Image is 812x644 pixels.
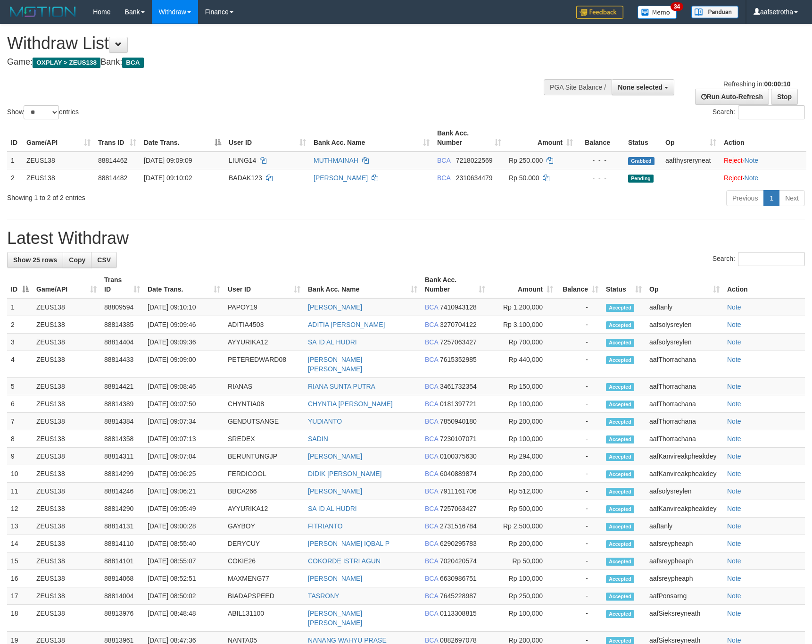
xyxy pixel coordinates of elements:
span: BCA [425,522,438,530]
td: BERUNTUNGJP [224,448,304,465]
td: aafThorrachana [646,378,723,395]
td: ZEUS138 [33,483,100,500]
td: aafthysreryneat [662,151,720,169]
th: ID: activate to sort column descending [7,271,33,298]
td: 88814101 [100,552,144,570]
td: [DATE] 08:55:40 [144,535,224,552]
td: [DATE] 09:09:36 [144,334,224,351]
td: - [557,395,602,413]
img: Button%20Memo.svg [638,6,677,19]
span: Copy 7850940180 to clipboard [440,418,477,425]
td: 88814358 [100,430,144,448]
a: RIANA SUNTA PUTRA [308,383,375,390]
td: 16 [7,570,33,587]
a: Note [727,356,741,363]
div: Showing 1 to 2 of 2 entries [7,189,331,202]
a: Note [727,522,741,530]
a: Note [727,487,741,495]
th: Action [723,271,805,298]
td: aaftanly [646,298,723,316]
a: Note [727,557,741,565]
span: BCA [425,356,438,363]
a: Run Auto-Refresh [695,89,769,105]
td: 6 [7,395,33,413]
a: Show 25 rows [7,252,63,268]
td: [DATE] 08:55:07 [144,552,224,570]
span: Accepted [606,453,634,461]
td: aafsreypheaph [646,570,723,587]
a: [PERSON_NAME] [314,174,368,182]
td: Rp 200,000 [489,465,557,483]
img: Feedback.jpg [576,6,623,19]
td: 14 [7,535,33,552]
th: Op: activate to sort column ascending [662,125,720,151]
span: Copy 3270704122 to clipboard [440,321,477,328]
span: Copy [69,256,85,264]
a: Note [727,435,741,443]
td: Rp 440,000 [489,351,557,378]
td: - [557,483,602,500]
span: Copy 6290295783 to clipboard [440,540,477,547]
td: 88814131 [100,518,144,535]
a: Note [727,592,741,600]
span: Accepted [606,304,634,312]
td: [DATE] 09:06:21 [144,483,224,500]
td: 2 [7,169,23,186]
span: Copy 2731516784 to clipboard [440,522,477,530]
a: [PERSON_NAME] [PERSON_NAME] [308,610,362,627]
strong: 00:00:10 [764,80,790,88]
a: Note [727,575,741,582]
input: Search: [738,252,805,266]
td: 11 [7,483,33,500]
span: Pending [628,175,654,183]
a: DIDIK [PERSON_NAME] [308,470,381,477]
td: ADITIA4503 [224,316,304,334]
span: BCA [425,452,438,460]
td: - [557,298,602,316]
a: Note [727,452,741,460]
td: CHYNTIA08 [224,395,304,413]
a: 1 [763,190,779,206]
td: - [557,552,602,570]
td: 88814389 [100,395,144,413]
td: AYYURIKA12 [224,500,304,518]
a: CHYNTIA [PERSON_NAME] [308,400,393,408]
a: Note [727,540,741,547]
span: BCA [425,505,438,512]
span: 88814462 [98,157,127,164]
a: SA ID AL HUDRI [308,338,357,346]
td: aafThorrachana [646,430,723,448]
h1: Latest Withdraw [7,229,805,248]
span: OXPLAY > ZEUS138 [33,58,100,68]
td: aafThorrachana [646,351,723,378]
td: Rp 500,000 [489,500,557,518]
span: LIUNG14 [229,157,256,164]
td: Rp 512,000 [489,483,557,500]
th: Bank Acc. Name: activate to sort column ascending [310,125,433,151]
span: BCA [425,338,438,346]
span: Copy 7257063427 to clipboard [440,505,477,512]
span: Accepted [606,575,634,583]
td: PETEREDWARD08 [224,351,304,378]
td: - [557,430,602,448]
td: ZEUS138 [33,298,100,316]
th: Date Trans.: activate to sort column ascending [144,271,224,298]
div: - - - [580,156,621,165]
td: 5 [7,378,33,395]
span: Copy 7615352985 to clipboard [440,356,477,363]
td: - [557,351,602,378]
td: [DATE] 09:09:46 [144,316,224,334]
th: Status: activate to sort column ascending [602,271,646,298]
td: ZEUS138 [33,518,100,535]
td: Rp 2,500,000 [489,518,557,535]
td: [DATE] 09:00:28 [144,518,224,535]
a: [PERSON_NAME] [308,487,362,495]
td: - [557,465,602,483]
td: ZEUS138 [33,378,100,395]
span: Accepted [606,470,634,478]
a: Note [727,418,741,425]
td: Rp 50,000 [489,552,557,570]
a: Note [745,174,759,182]
span: Accepted [606,540,634,548]
td: ZEUS138 [33,395,100,413]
